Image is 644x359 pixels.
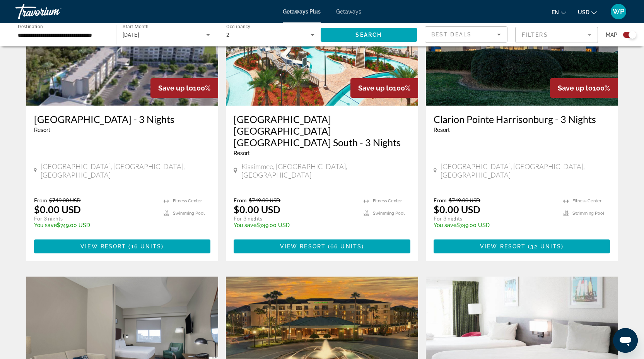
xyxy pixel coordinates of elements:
a: Travorium [15,2,93,22]
mat-select: Sort by [431,30,501,39]
span: Swimming Pool [572,211,604,216]
span: Fitness Center [373,198,402,203]
span: Swimming Pool [373,211,405,216]
button: View Resort(16 units) [34,239,211,253]
span: Resort [34,127,50,133]
span: ( ) [126,243,164,250]
span: 16 units [131,243,162,250]
span: Swimming Pool [173,211,205,216]
button: Change currency [578,7,597,18]
span: $749.00 USD [449,197,480,203]
p: $0.00 USD [234,203,280,215]
span: en [552,9,559,15]
p: $0.00 USD [434,203,480,215]
span: Resort [234,150,250,156]
a: [GEOGRAPHIC_DATA] [GEOGRAPHIC_DATA] [GEOGRAPHIC_DATA] South - 3 Nights [234,113,410,148]
p: For 3 nights [34,215,156,222]
span: You save [34,222,57,228]
span: Search [355,32,382,38]
span: USD [578,9,589,15]
span: 2 [226,32,229,38]
span: Best Deals [431,31,471,38]
span: From [434,197,447,203]
span: WP [613,8,624,15]
span: Save up to [558,84,593,92]
div: 100% [350,78,418,98]
span: Kissimmee, [GEOGRAPHIC_DATA], [GEOGRAPHIC_DATA] [241,162,410,179]
span: Save up to [158,84,193,92]
span: [GEOGRAPHIC_DATA], [GEOGRAPHIC_DATA], [GEOGRAPHIC_DATA] [41,162,210,179]
a: Getaways Plus [283,9,321,15]
span: Map [606,29,617,40]
span: $749.00 USD [249,197,280,203]
span: View Resort [80,243,126,250]
p: For 3 nights [234,215,356,222]
span: View Resort [480,243,526,250]
span: You save [234,222,256,228]
span: Resort [434,127,450,133]
span: Fitness Center [572,198,601,203]
span: From [34,197,47,203]
a: [GEOGRAPHIC_DATA] - 3 Nights [34,113,211,125]
span: ( ) [326,243,364,250]
span: Save up to [358,84,393,92]
button: Search [321,28,417,42]
p: $749.00 USD [34,222,156,228]
span: 32 units [530,243,561,250]
span: From [234,197,247,203]
span: View Resort [280,243,326,250]
button: Filter [515,26,598,43]
p: For 3 nights [434,215,556,222]
span: Start Month [123,24,149,29]
button: View Resort(32 units) [434,239,610,253]
span: Fitness Center [173,198,202,203]
span: You save [434,222,456,228]
iframe: Button to launch messaging window [613,328,638,353]
p: $0.00 USD [34,203,81,215]
button: User Menu [608,3,629,20]
p: $749.00 USD [434,222,556,228]
a: Getaways [336,9,361,15]
span: 66 units [330,243,362,250]
div: 100% [550,78,618,98]
span: [GEOGRAPHIC_DATA], [GEOGRAPHIC_DATA], [GEOGRAPHIC_DATA] [441,162,610,179]
div: 100% [150,78,218,98]
span: $749.00 USD [49,197,81,203]
span: Destination [18,24,43,29]
span: [DATE] [123,32,140,38]
span: ( ) [526,243,564,250]
a: Clarion Pointe Harrisonburg - 3 Nights [434,113,610,125]
button: Change language [552,7,566,18]
button: View Resort(66 units) [234,239,410,253]
span: Occupancy [226,24,251,29]
p: $749.00 USD [234,222,356,228]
